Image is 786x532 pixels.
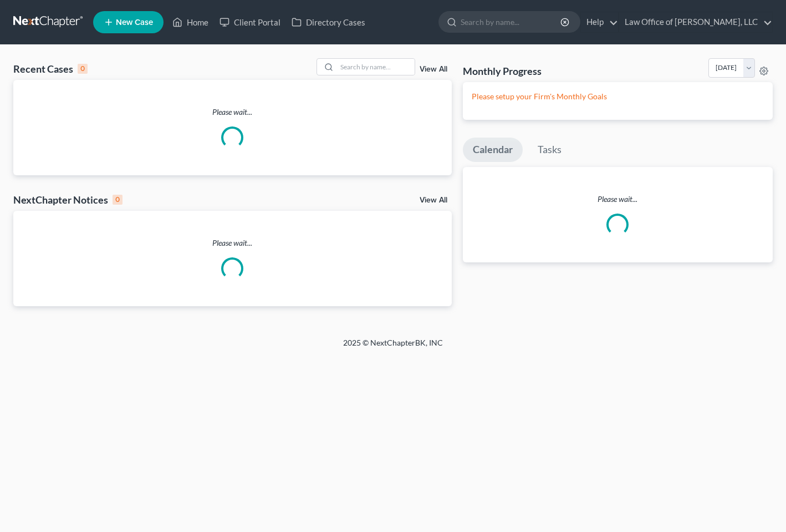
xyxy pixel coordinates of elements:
[581,12,618,32] a: Help
[214,12,286,32] a: Client Portal
[13,107,452,118] p: Please wait...
[286,12,371,32] a: Directory Cases
[13,237,452,249] p: Please wait...
[463,64,542,78] h3: Monthly Progress
[461,12,562,32] input: Search by name...
[472,91,764,102] p: Please setup your Firm's Monthly Goals
[619,12,772,32] a: Law Office of [PERSON_NAME], LLC
[337,59,415,75] input: Search by name...
[420,196,447,204] a: View All
[116,18,153,27] span: New Case
[463,194,773,205] p: Please wait...
[463,138,523,162] a: Calendar
[528,138,571,162] a: Tasks
[77,337,709,357] div: 2025 © NextChapterBK, INC
[78,64,88,74] div: 0
[420,65,447,73] a: View All
[167,12,214,32] a: Home
[113,195,123,205] div: 0
[13,62,88,75] div: Recent Cases
[13,193,123,206] div: NextChapter Notices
